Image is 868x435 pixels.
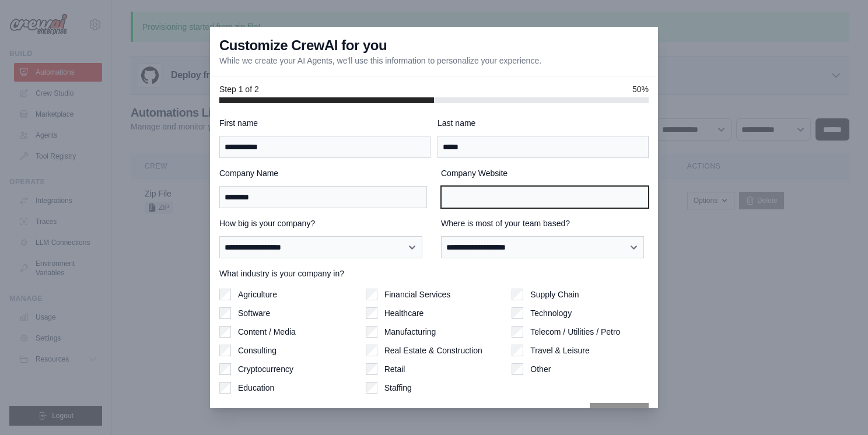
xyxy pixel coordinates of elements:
label: Healthcare [384,307,424,319]
label: Software [238,307,270,319]
h3: Customize CrewAI for you [219,36,387,55]
label: Financial Services [384,289,451,300]
label: Agriculture [238,289,277,300]
label: Content / Media [238,326,296,338]
button: Next [590,403,649,429]
label: Supply Chain [530,289,579,300]
label: Company Website [441,167,649,179]
label: Technology [530,307,572,319]
label: Travel & Leisure [530,345,589,356]
label: Last name [437,117,649,129]
label: Real Estate & Construction [384,345,482,356]
label: First name [219,117,430,129]
label: How big is your company? [219,218,427,229]
p: While we create your AI Agents, we'll use this information to personalize your experience. [219,55,541,66]
label: Manufacturing [384,326,436,338]
label: Company Name [219,167,427,179]
label: Where is most of your team based? [441,218,649,229]
span: 50% [632,83,649,95]
label: Staffing [384,382,412,394]
label: What industry is your company in? [219,268,649,279]
label: Retail [384,363,405,375]
span: Step 1 of 2 [219,83,259,95]
label: Consulting [238,345,276,356]
label: Education [238,382,274,394]
label: Other [530,363,551,375]
label: Cryptocurrency [238,363,293,375]
label: Telecom / Utilities / Petro [530,326,620,338]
